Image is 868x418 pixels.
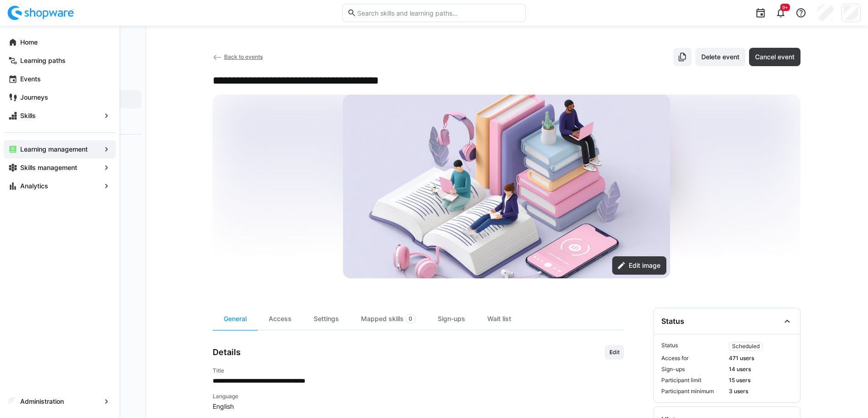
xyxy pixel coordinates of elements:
[213,308,258,330] div: General
[213,53,263,60] a: Back to events
[749,48,800,66] button: Cancel event
[213,367,624,374] h4: Title
[476,308,522,330] div: Wait list
[609,349,620,356] span: Edit
[409,315,412,322] span: 0
[427,308,476,330] div: Sign-ups
[661,377,725,384] span: Participant limit
[732,343,760,350] span: Scheduled
[258,308,303,330] div: Access
[612,256,666,275] button: Edit image
[729,377,793,384] span: 15 users
[213,347,241,357] h3: Details
[661,355,725,362] span: Access for
[695,48,745,66] button: Delete event
[729,355,793,362] span: 471 users
[661,316,684,326] div: Status
[350,308,427,330] div: Mapped skills
[213,393,624,400] h4: Language
[661,342,725,351] span: Status
[661,388,725,395] span: Participant minimum
[213,402,624,411] span: English
[754,52,796,62] span: Cancel event
[303,308,350,330] div: Settings
[661,366,725,373] span: Sign-ups
[605,345,624,360] button: Edit
[224,53,263,60] span: Back to events
[729,388,793,395] span: 3 users
[729,366,793,373] span: 14 users
[782,5,788,10] span: 9+
[356,9,521,17] input: Search skills and learning paths…
[627,261,662,270] span: Edit image
[700,52,741,62] span: Delete event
